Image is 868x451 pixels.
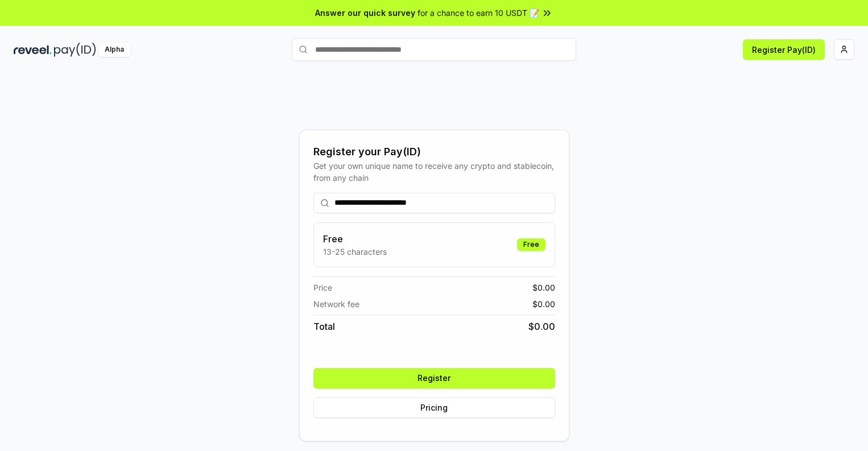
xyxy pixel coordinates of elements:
[517,238,545,251] div: Free
[743,39,825,60] button: Register Pay(ID)
[323,246,387,258] p: 13-25 characters
[532,298,555,310] span: $ 0.00
[528,320,555,333] span: $ 0.00
[313,160,555,184] div: Get your own unique name to receive any crypto and stablecoin, from any chain
[313,320,335,333] span: Total
[54,43,96,57] img: pay_id
[98,43,130,57] div: Alpha
[313,144,555,160] div: Register your Pay(ID)
[313,368,555,388] button: Register
[418,7,539,19] span: for a chance to earn 10 USDT 📝
[532,282,555,293] span: $ 0.00
[313,282,332,293] span: Price
[315,7,415,19] span: Answer our quick survey
[313,298,359,310] span: Network fee
[14,43,52,57] img: reveel_dark
[313,398,555,418] button: Pricing
[323,232,387,246] h3: Free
